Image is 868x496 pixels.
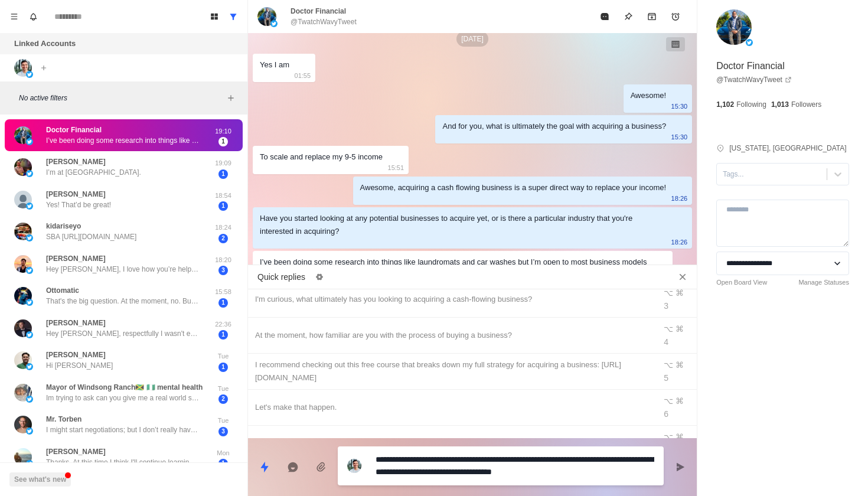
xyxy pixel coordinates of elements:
p: @TwatchWavyTweet [291,17,357,27]
button: Edit quick replies [310,267,329,286]
img: picture [26,363,33,370]
span: 1 [218,201,228,211]
div: I recommend checking out this free course that breaks down my full strategy for acquiring a busin... [255,358,648,384]
p: Thanks. At this time I think I'll continue learning a bit on my own but I'll be in touch if I'm i... [46,457,200,468]
button: Reply with AI [281,455,305,479]
p: 01:55 [295,69,311,82]
div: And for you, what is ultimately the goal with acquiring a business? [442,120,666,133]
p: Linked Accounts [14,38,76,50]
img: picture [26,299,33,306]
div: I’ve been doing some research into things like laundromats and car washes but I’m open to most bu... [260,256,647,269]
button: Board View [205,7,224,26]
p: 19:09 [208,158,238,168]
p: 18:20 [208,255,238,265]
button: Add media [309,455,333,479]
img: picture [746,39,753,46]
button: Archive [640,5,664,28]
p: Following [736,99,766,110]
img: picture [26,428,33,435]
img: picture [26,138,33,145]
img: picture [14,191,32,208]
button: Add account [37,61,51,75]
span: 1 [218,169,228,179]
p: Tue [208,384,238,394]
p: [PERSON_NAME] [46,350,106,360]
p: [DATE] [456,31,488,47]
div: ⌥ ⌘ 4 [664,322,690,348]
div: And for you, what is ultimately the goal with acquiring a business? [255,437,648,450]
p: [PERSON_NAME] [46,156,106,167]
p: 1,102 [716,99,734,110]
p: Quick replies [257,271,305,283]
img: picture [26,331,33,338]
img: picture [14,59,32,77]
img: picture [257,7,276,26]
p: Hey [PERSON_NAME], respectfully I wasn't expecting to get thrown into a sales funnel. Was thinkin... [46,328,200,339]
img: picture [14,319,32,337]
img: picture [14,287,32,305]
div: ⌥ ⌘ 7 [664,430,690,456]
a: Open Board View [716,278,767,288]
p: I’ve been doing some research into things like laundromats and car washes but I’m open to most bu... [46,135,200,146]
button: See what's new [9,472,71,487]
p: [PERSON_NAME] [46,189,106,200]
button: Close quick replies [673,267,692,286]
p: Doctor Financial [716,59,785,73]
p: Tue [208,416,238,426]
p: No active filters [19,93,224,103]
p: 18:54 [208,191,238,201]
p: 22:36 [208,319,238,329]
p: Mr. Torben [46,414,81,425]
p: 15:30 [671,100,688,113]
span: 1 [218,363,228,372]
p: Hi [PERSON_NAME] [46,360,113,371]
span: 3 [218,266,228,275]
p: Followers [791,99,821,110]
img: picture [14,255,32,273]
p: [US_STATE], [GEOGRAPHIC_DATA] [729,143,846,154]
button: Send message [668,455,692,479]
span: 3 [218,427,228,436]
img: picture [270,20,278,27]
span: 1 [218,459,228,468]
img: picture [14,158,32,176]
img: picture [347,459,361,473]
p: [PERSON_NAME] [46,318,106,328]
p: kidariseyo [46,221,81,231]
p: Ottomatic [46,285,79,296]
p: 1,013 [771,99,789,110]
img: picture [14,126,32,144]
div: At the moment, how familiar are you with the process of buying a business? [255,329,648,342]
p: SBA [URL][DOMAIN_NAME] [46,231,136,242]
span: 1 [218,330,228,340]
img: picture [14,351,32,369]
div: I'm curious, what ultimately has you looking to acquiring a cash-flowing business? [255,293,648,306]
p: That's the big question. At the moment, no. But in the semi-near future, probably. [46,296,200,306]
div: Have you started looking at any potential businesses to acquire yet, or is there a particular ind... [260,212,666,238]
a: Manage Statuses [798,278,849,288]
button: Add reminder [664,5,687,28]
p: Yes! That’d be great! [46,200,111,210]
img: picture [26,234,33,242]
div: To scale and replace my 9-5 income [260,151,383,164]
p: 18:24 [208,223,238,233]
img: picture [26,396,33,403]
button: Pin [616,5,640,28]
div: Awesome! [631,89,666,102]
p: 15:58 [208,287,238,297]
button: Quick replies [253,455,276,479]
img: picture [14,448,32,466]
div: ⌥ ⌘ 5 [664,358,690,384]
button: Menu [5,7,24,26]
button: Notifications [24,7,43,26]
p: [PERSON_NAME] [46,253,106,264]
p: 18:26 [671,192,688,205]
p: 15:51 [388,161,404,174]
p: 15:30 [671,130,688,143]
img: picture [26,71,33,78]
p: Mon [208,448,238,458]
img: picture [14,223,32,240]
button: Add filters [224,91,238,105]
p: [PERSON_NAME] [46,446,106,457]
div: ⌥ ⌘ 6 [664,394,690,420]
